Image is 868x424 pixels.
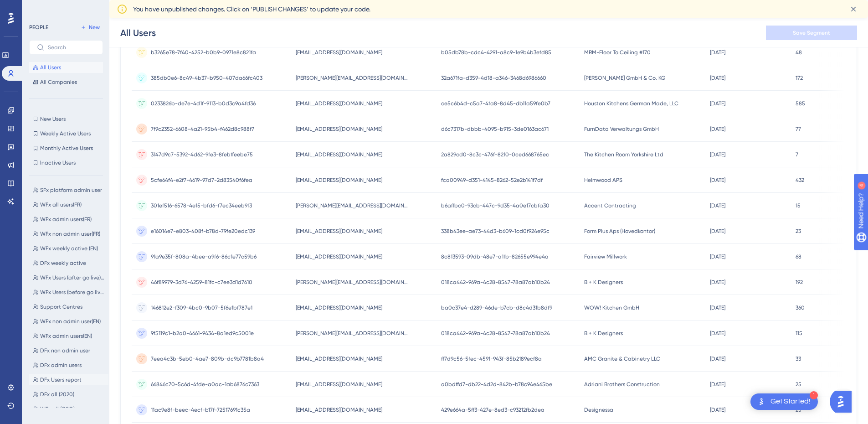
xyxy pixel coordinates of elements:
span: ff7d9c56-5fec-4591-943f-85b2189ecf8a [441,355,542,362]
span: DFx weekly active [40,259,86,267]
button: Monthly Active Users [29,143,103,154]
span: 2a829cd0-8c3c-476f-8210-0ced668765ec [441,151,549,158]
span: [EMAIL_ADDRESS][DOMAIN_NAME] [296,381,382,388]
span: [PERSON_NAME][EMAIL_ADDRESS][DOMAIN_NAME] [296,202,410,209]
button: All Companies [29,77,103,88]
span: B + K Designers [584,279,623,286]
span: 429e664a-5ff3-427e-8ed3-c93212fb2dea [441,406,544,414]
button: WFx admin users(FR) [29,214,108,225]
time: [DATE] [710,228,725,234]
span: B + K Designers [584,330,623,337]
button: WFx all users(FR) [29,199,108,210]
span: 68 [796,253,801,260]
span: AMC Granite & Cabinetry LLC [584,355,660,362]
time: [DATE] [710,305,725,311]
button: WFx non admin user(EN) [29,316,108,327]
span: Save Segment [793,29,830,36]
div: All Users [120,26,156,39]
img: launcher-image-alternative-text [756,396,767,407]
span: 25 [796,381,801,388]
span: [EMAIL_ADDRESS][DOMAIN_NAME] [296,49,382,56]
button: WFx non admin user(FR) [29,228,108,239]
span: ce5c6b4d-c5a7-4fa8-8d45-db11a59fe0b7 [441,100,550,107]
span: 385db0e6-8c49-4b37-b950-407da66fc403 [151,74,262,82]
button: WFx weekly active (EN) [29,243,108,254]
span: b6affbc0-93cb-447c-9d35-4a0e17cbfa30 [441,202,550,209]
span: 192 [796,279,803,286]
span: New Users [40,115,66,123]
span: [EMAIL_ADDRESS][DOMAIN_NAME] [296,125,382,133]
span: 301ef516-6578-4e15-bfd6-f7ec34eeb9f3 [151,202,252,209]
div: 4 [63,5,66,12]
span: e16014e7-e803-408f-b78d-79fe20edc139 [151,228,255,235]
span: [PERSON_NAME][EMAIL_ADDRESS][DOMAIN_NAME][PERSON_NAME] [296,74,410,82]
span: 66846c70-5c6d-4fde-a0ac-1ab6876c7363 [151,381,259,388]
span: 7eea4c3b-5eb0-4ae7-809b-dc9b7781b8a4 [151,355,264,362]
time: [DATE] [710,356,725,362]
span: 0233826b-de7e-4d1f-9113-b0d3c9a4fd36 [151,100,256,107]
button: New [77,22,103,33]
time: [DATE] [710,279,725,285]
span: DFx admin users [40,362,82,369]
span: WFx all (CSO) [40,405,75,413]
span: [EMAIL_ADDRESS][DOMAIN_NAME] [296,253,382,260]
span: All Companies [40,78,77,86]
time: [DATE] [710,100,725,107]
span: 77 [796,125,801,133]
span: 91a9e35f-808a-4bee-a9f6-86c1e77c59b6 [151,253,257,260]
span: [EMAIL_ADDRESS][DOMAIN_NAME] [296,176,382,184]
iframe: UserGuiding AI Assistant Launcher [830,388,857,415]
span: 11ac9e8f-beec-4ecf-b17f-72517691c35a [151,406,250,414]
span: 5cfe64f4-e2f7-4619-97d7-2d83540f6fea [151,176,252,184]
span: 172 [796,74,803,82]
span: Monthly Active Users [40,145,93,152]
span: WFx admin users(EN) [40,332,92,340]
span: Fairview Millwork [584,253,627,260]
span: Houston Kitchens German Made, LLC [584,100,678,107]
button: DFx admin users [29,360,108,371]
span: [EMAIL_ADDRESS][DOMAIN_NAME] [296,304,382,311]
span: 146812e2-f309-4bc0-9b07-5f6e1bf787e1 [151,304,252,311]
span: [EMAIL_ADDRESS][DOMAIN_NAME] [296,151,382,158]
span: Inactive Users [40,159,76,166]
span: [EMAIL_ADDRESS][DOMAIN_NAME] [296,100,382,107]
span: All Users [40,64,61,71]
span: [PERSON_NAME][EMAIL_ADDRESS][DOMAIN_NAME] [296,279,410,286]
span: d6c7317b-dbbb-4095-b915-3de0163ac671 [441,125,549,133]
span: You have unpublished changes. Click on ‘PUBLISH CHANGES’ to update your code. [133,4,370,15]
span: 7 [796,151,798,158]
span: 7f9c2352-6608-4a21-95b4-f462d8c988f7 [151,125,254,133]
span: 23 [796,228,801,235]
span: ba0c37e4-d289-46de-b7cb-d8c4d31b8df9 [441,304,552,311]
span: MRM-Floor To Ceiling #170 [584,49,651,56]
button: WFx Users (after go live) EN [29,272,108,283]
time: [DATE] [710,381,725,388]
span: 338b43ee-ae73-44d3-b609-1cd0f924e95c [441,228,550,235]
button: DFx non admin user [29,345,108,356]
span: 360 [796,304,805,311]
span: WOW! Kitchen GmbH [584,304,639,311]
button: All Users [29,62,103,73]
span: [EMAIL_ADDRESS][DOMAIN_NAME] [296,355,382,362]
span: WFx all users(FR) [40,201,82,208]
button: Support Centres [29,301,108,312]
button: DFx weekly active [29,258,108,269]
span: 018ca442-969a-4c28-8547-78a87ab10b24 [441,279,550,286]
span: 32a671fa-d359-4d18-a346-3468d6986660 [441,74,546,82]
span: WFx Users (after go live) EN [40,274,105,281]
time: [DATE] [710,177,725,183]
time: [DATE] [710,407,725,413]
div: 1 [810,391,818,399]
span: [PERSON_NAME][EMAIL_ADDRESS][DOMAIN_NAME] [296,330,410,337]
time: [DATE] [710,49,725,56]
span: 33 [796,355,801,362]
span: 585 [796,100,805,107]
time: [DATE] [710,126,725,132]
span: WFx non admin user(EN) [40,318,101,325]
time: [DATE] [710,202,725,209]
span: Accent Contracting [584,202,636,209]
span: WFx non admin user(FR) [40,230,100,238]
span: Need Help? [21,2,57,13]
span: Designessa [584,406,613,414]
